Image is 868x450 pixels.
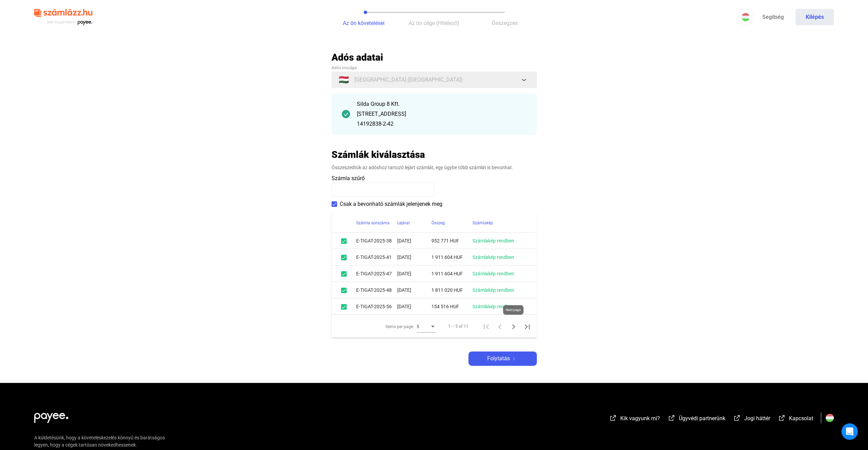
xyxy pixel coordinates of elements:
a: Számlakép rendben [472,271,514,276]
span: Adós országa [332,65,357,70]
div: Lejárat [397,219,431,227]
td: E-TIGAT-2025-41 [356,249,397,265]
a: external-link-whiteÜgyvédi partnerünk [668,416,725,423]
button: Kilépés [795,9,834,25]
a: external-link-whiteJogi háttér [733,416,770,423]
img: external-link-white [609,414,617,421]
span: Ügyvédi partnerünk [679,415,725,422]
span: Az ön cége (Hitelező) [409,20,459,26]
span: Csak a bevonható számlák jelenjenek meg [340,200,442,208]
td: E-TIGAT-2025-47 [356,265,397,282]
div: Összeg [431,219,472,227]
button: Previous page [493,320,507,333]
td: E-TIGAT-2025-38 [356,233,397,249]
button: 🇭🇺[GEOGRAPHIC_DATA] ([GEOGRAPHIC_DATA]) [332,72,537,88]
a: external-link-whiteKik vagyunk mi? [609,416,660,423]
img: arrow-right-white [510,357,518,360]
h2: Számlák kiválasztása [332,149,425,161]
span: Az ön követelései [343,20,385,26]
div: 1 – 5 of 11 [448,322,468,330]
img: external-link-white [778,414,786,421]
td: 1 811 020 HUF [431,282,472,298]
div: Next page [503,305,523,315]
span: Számla szűrő [332,175,365,182]
button: Last page [520,320,534,333]
span: Kapcsolat [789,415,813,422]
a: Segítség [754,9,792,25]
span: [GEOGRAPHIC_DATA] ([GEOGRAPHIC_DATA]) [354,76,463,84]
td: [DATE] [397,249,431,265]
td: [DATE] [397,233,431,249]
button: First page [479,320,493,333]
a: Számlakép rendben [472,304,514,309]
img: external-link-white [733,414,741,421]
div: Számlakép [472,219,529,227]
div: 14192838-2-42 [357,120,527,128]
div: Számlakép [472,219,493,227]
div: [STREET_ADDRESS] [357,110,527,118]
div: Összeg [431,219,445,227]
a: Számlakép rendben [472,238,514,243]
td: 1 911 604 HUF [431,249,472,265]
div: Items per page: [386,323,414,331]
img: szamlazzhu-logo [34,6,92,28]
td: 1 911 604 HUF [431,265,472,282]
span: Jogi háttér [744,415,770,422]
td: 952 771 HUF [431,233,472,249]
td: 154 516 HUF [431,298,472,315]
td: [DATE] [397,265,431,282]
button: HU [737,9,754,25]
mat-select: Items per page: [417,322,436,330]
span: 🇭🇺 [339,76,349,84]
img: external-link-white [668,414,676,421]
img: white-payee-white-dot.svg [34,409,68,423]
td: [DATE] [397,298,431,315]
a: Számlakép rendben [472,287,514,293]
span: 5 [417,324,419,329]
span: Összegzés [492,20,518,26]
div: Lejárat [397,219,410,227]
button: Next page [507,320,520,333]
div: Összeszedtük az adóshoz tartozó lejárt számlát, egy ügybe több számlát is bevonhat. [332,164,537,171]
a: external-link-whiteKapcsolat [778,416,813,423]
span: Folytatás [487,354,510,363]
img: checkmark-darker-green-circle [342,110,350,118]
img: HU [741,13,750,21]
td: [DATE] [397,282,431,298]
button: Folytatásarrow-right-white [468,351,537,366]
td: E-TIGAT-2025-48 [356,282,397,298]
h2: Adós adatai [332,51,537,63]
div: Silda Group 8 Kft. [357,100,527,108]
a: Számlakép rendben [472,254,514,260]
span: Kik vagyunk mi? [620,415,660,422]
div: Open Intercom Messenger [841,423,858,440]
div: Számla sorszáma [356,219,397,227]
div: Számla sorszáma [356,219,390,227]
img: HU.svg [826,414,834,422]
td: E-TIGAT-2025-56 [356,298,397,315]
